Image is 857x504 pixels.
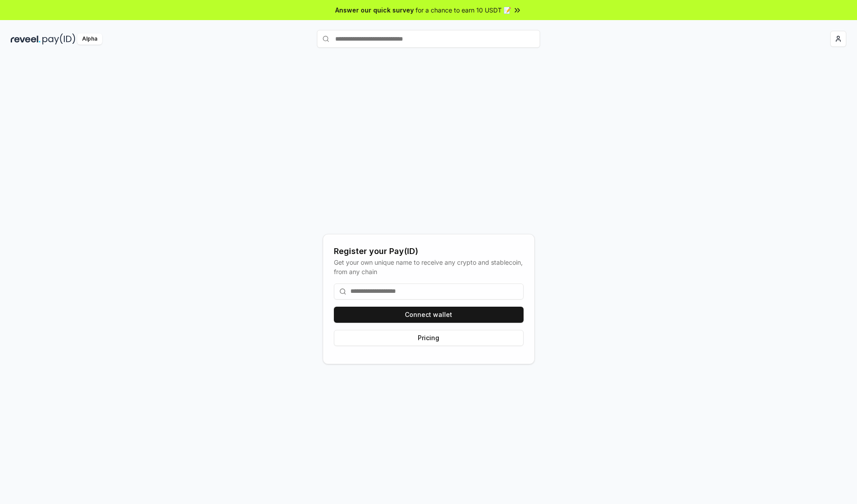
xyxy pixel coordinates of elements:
button: Connect wallet [334,307,524,323]
img: pay_id [42,33,75,45]
div: Get your own unique name to receive any crypto and stablecoin, from any chain [334,258,524,276]
span: Answer our quick survey [335,5,414,15]
span: for a chance to earn 10 USDT 📝 [416,5,511,15]
div: Alpha [77,33,102,45]
img: reveel_dark [11,33,41,45]
button: Pricing [334,330,524,346]
div: Register your Pay(ID) [334,245,524,258]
